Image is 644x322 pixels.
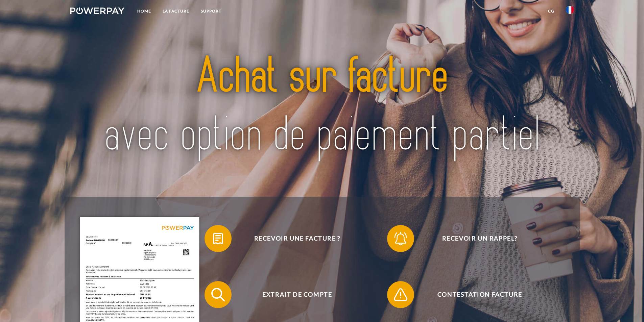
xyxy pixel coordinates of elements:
button: Recevoir un rappel? [387,225,563,252]
span: Extrait de compte [214,281,380,308]
img: title-powerpay_fr.svg [95,32,549,180]
span: Recevoir une facture ? [214,225,380,252]
button: Contestation Facture [387,281,563,308]
a: Support [195,5,227,17]
span: Recevoir un rappel? [397,225,563,252]
img: logo-powerpay-white.svg [70,7,125,14]
img: qb_warning.svg [392,286,409,303]
img: qb_bill.svg [210,230,226,247]
a: LA FACTURE [157,5,195,17]
img: fr [566,6,574,14]
span: Contestation Facture [397,281,563,308]
iframe: Bouton de lancement de la fenêtre de messagerie [617,295,639,317]
img: qb_bell.svg [392,230,409,247]
button: Recevoir une facture ? [205,225,380,252]
a: Home [132,5,157,17]
img: qb_search.svg [210,286,226,303]
button: Extrait de compte [205,281,380,308]
a: CG [542,5,560,17]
